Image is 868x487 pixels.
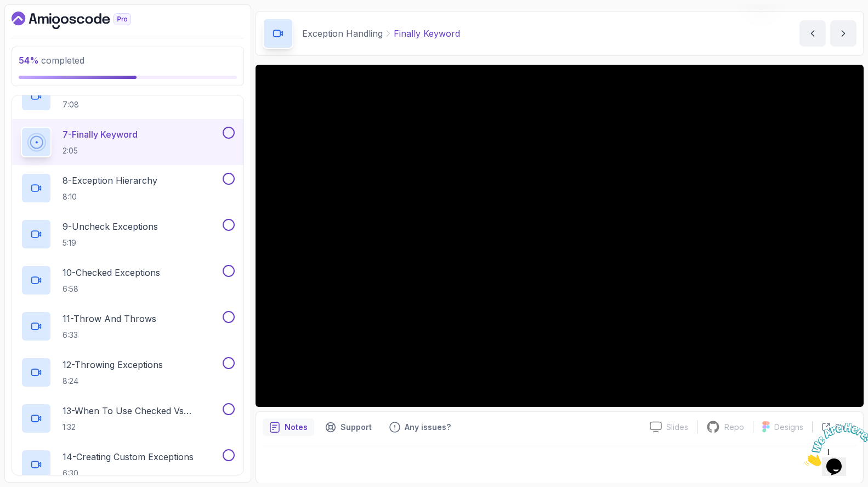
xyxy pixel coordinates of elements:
p: Slides [666,422,688,433]
button: 7-Finally Keyword2:05 [21,127,235,157]
p: Designs [774,422,803,433]
button: previous content [799,20,826,47]
p: 9 - Uncheck Exceptions [63,220,158,233]
p: 8:10 [63,191,157,202]
p: Exception Handling [302,27,383,40]
p: 11 - Throw And Throws [63,312,156,325]
button: Feedback button [383,418,457,436]
p: 2:05 [63,145,138,156]
button: Support button [319,418,378,436]
p: 7:08 [63,99,161,110]
p: 10 - Checked Exceptions [63,266,160,279]
p: Finally Keyword [394,27,460,40]
p: 7 - Finally Keyword [63,128,138,141]
p: 1:32 [63,422,220,433]
span: 54 % [19,55,39,66]
img: Chat attention grabber [4,4,72,48]
span: completed [19,55,84,66]
p: 14 - Creating Custom Exceptions [63,450,194,463]
button: 14-Creating Custom Exceptions6:30 [21,449,235,480]
button: 11-Throw And Throws6:33 [21,311,235,342]
p: 6:30 [63,468,194,479]
p: 8 - Exception Hierarchy [63,174,157,187]
button: 13-When To Use Checked Vs Unchecked Exeptions1:32 [21,403,235,434]
button: next content [830,20,856,47]
p: Support [341,422,372,433]
button: 10-Checked Exceptions6:58 [21,265,235,296]
button: notes button [263,418,314,436]
iframe: 7 - Finally Keyword [256,65,864,407]
iframe: chat widget [800,418,868,471]
span: 1 [4,4,9,14]
p: 6:33 [63,330,156,341]
p: 6:58 [63,284,160,295]
p: 12 - Throwing Exceptions [63,358,163,371]
p: 5:19 [63,237,158,248]
button: 7:08 [21,81,235,111]
p: 8:24 [63,376,163,387]
a: Dashboard [12,12,156,29]
p: Notes [285,422,308,433]
button: 8-Exception Hierarchy8:10 [21,173,235,203]
p: Any issues? [405,422,451,433]
p: Repo [724,422,744,433]
button: 9-Uncheck Exceptions5:19 [21,219,235,250]
p: 13 - When To Use Checked Vs Unchecked Exeptions [63,404,220,417]
button: 12-Throwing Exceptions8:24 [21,357,235,388]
